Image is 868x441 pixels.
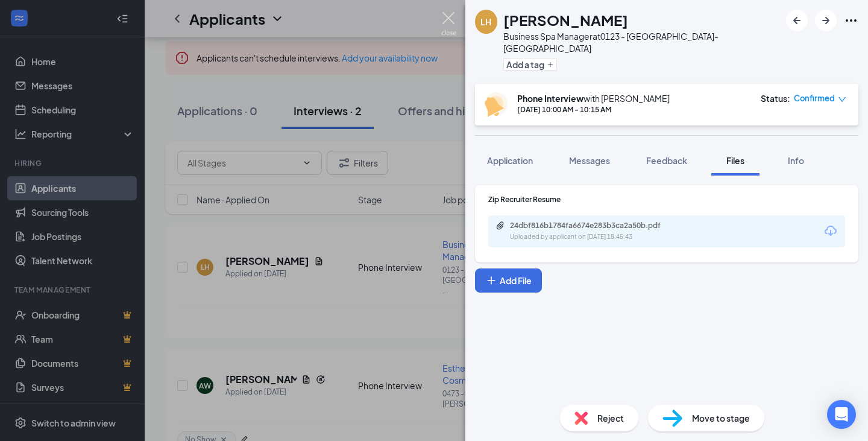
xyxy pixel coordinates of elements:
[517,92,670,104] div: with [PERSON_NAME]
[503,30,780,54] div: Business Spa Manager at 0123 - [GEOGRAPHIC_DATA]-[GEOGRAPHIC_DATA]
[823,224,838,238] svg: Download
[517,93,583,104] b: Phone Interview
[844,13,858,28] svg: Ellipses
[487,155,533,166] span: Application
[819,13,833,28] svg: ArrowRight
[503,58,557,71] button: PlusAdd a tag
[786,10,808,31] button: ArrowLeftNew
[547,61,554,68] svg: Plus
[692,411,750,425] span: Move to stage
[726,155,744,166] span: Files
[475,268,542,293] button: Add FilePlus
[480,16,491,28] div: LH
[485,274,497,287] svg: Plus
[488,194,845,205] div: Zip Recruiter Resume
[790,13,804,28] svg: ArrowLeftNew
[495,221,691,242] a: Paperclip24dbf816b1784fa6674e283b3ca2a50b.pdfUploaded by applicant on [DATE] 18:45:43
[503,10,628,30] h1: [PERSON_NAME]
[761,92,790,104] div: Status :
[569,155,610,166] span: Messages
[510,232,691,242] div: Uploaded by applicant on [DATE] 18:45:43
[646,155,687,166] span: Feedback
[788,155,804,166] span: Info
[838,95,846,104] span: down
[510,221,679,230] div: 24dbf816b1784fa6674e283b3ca2a50b.pdf
[597,411,624,425] span: Reject
[495,221,505,230] svg: Paperclip
[794,92,835,104] span: Confirmed
[827,400,856,429] div: Open Intercom Messenger
[517,104,670,115] div: [DATE] 10:00 AM - 10:15 AM
[815,10,837,31] button: ArrowRight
